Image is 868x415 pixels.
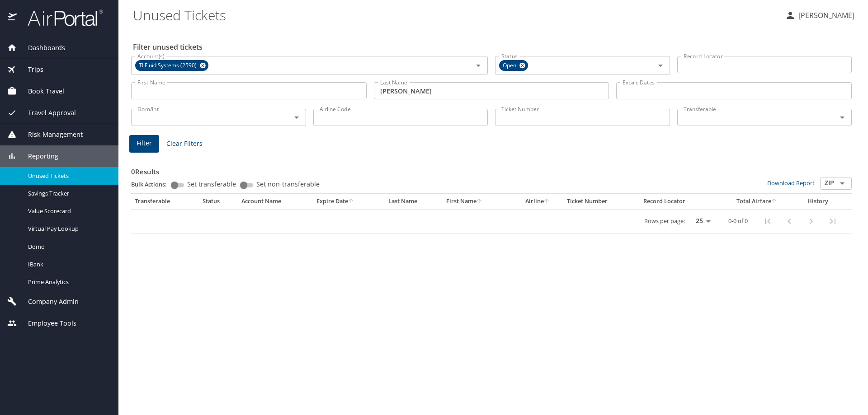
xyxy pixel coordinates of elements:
[133,1,778,29] h1: Unused Tickets
[28,172,108,180] span: Unused Tickets
[17,43,65,53] span: Dashboards
[771,199,778,205] button: sort
[443,194,513,209] th: First Name
[767,179,815,187] a: Download Report
[135,61,202,70] span: TI Fluid Systems (2590)
[17,318,76,328] span: Employee Tools
[137,138,152,149] span: Filter
[135,60,208,71] div: TI Fluid Systems (2590)
[28,278,108,286] span: Prime Analytics
[544,199,550,205] button: sort
[17,130,83,140] span: Risk Management
[28,242,108,251] span: Domo
[129,135,159,153] button: Filter
[728,218,748,224] p: 0-0 of 0
[18,9,103,27] img: airportal-logo.png
[313,194,385,209] th: Expire Date
[17,108,76,118] span: Travel Approval
[131,194,852,233] table: custom pagination table
[718,194,796,209] th: Total Airfare
[654,59,667,72] button: Open
[17,86,64,96] span: Book Travel
[238,194,313,209] th: Account Name
[796,194,840,209] th: History
[133,40,854,54] h2: Filter unused tickets
[28,260,108,269] span: IBank
[199,194,238,209] th: Status
[28,189,108,198] span: Savings Tracker
[163,135,206,152] button: Clear Filters
[348,199,354,205] button: sort
[836,177,849,190] button: Open
[28,224,108,233] span: Virtual Pay Lookup
[836,111,849,124] button: Open
[644,218,685,224] p: Rows per page:
[499,61,522,70] span: Open
[385,194,443,209] th: Last Name
[131,161,852,177] h3: 0 Results
[135,197,195,205] div: Transferable
[499,60,528,71] div: Open
[256,181,320,187] span: Set non-transferable
[131,180,174,188] p: Bulk Actions:
[640,194,718,209] th: Record Locator
[563,194,640,209] th: Ticket Number
[17,151,58,161] span: Reporting
[187,181,236,187] span: Set transferable
[166,138,203,149] span: Clear Filters
[781,7,858,23] button: [PERSON_NAME]
[512,194,563,209] th: Airline
[796,10,854,21] p: [PERSON_NAME]
[17,65,43,75] span: Trips
[290,111,303,124] button: Open
[472,59,485,72] button: Open
[17,297,79,307] span: Company Admin
[476,199,483,205] button: sort
[689,214,714,228] select: rows per page
[28,207,108,215] span: Value Scorecard
[8,9,18,27] img: icon-airportal.png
